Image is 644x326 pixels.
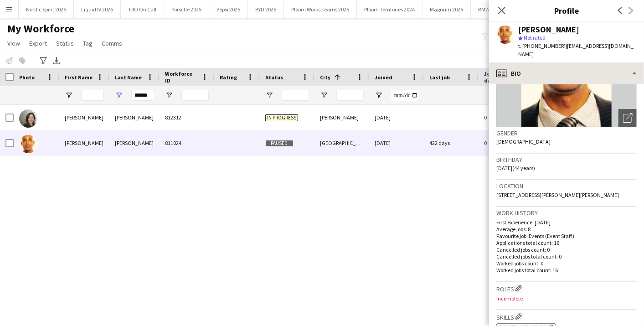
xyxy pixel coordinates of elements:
span: Photo [19,74,35,81]
p: Favourite job: Events (Event Staff) [496,233,637,239]
button: Liquid IV 2025 [74,0,121,18]
div: [DATE] [369,130,424,155]
app-action-btn: Advanced filters [38,55,49,66]
div: [PERSON_NAME] [109,105,160,130]
span: Jobs (last 90 days) [484,70,521,84]
button: Nordic Spirit 2025 [19,0,74,18]
div: [DATE] [369,105,424,130]
img: Darryl Bishop [19,135,37,153]
p: Average jobs: 8 [496,226,637,233]
input: Status Filter Input [282,90,309,101]
span: Workforce ID [165,70,198,84]
button: Open Filter Menu [375,91,383,99]
button: Open Filter Menu [165,91,173,99]
span: View [7,39,20,47]
p: Incomplete [496,295,637,302]
button: Pepsi 2025 [209,0,248,18]
input: City Filter Input [336,90,364,101]
span: My Workforce [7,22,74,36]
div: Bio [489,62,644,84]
app-action-btn: Export XLSX [51,55,62,66]
button: Open Filter Menu [265,91,273,99]
button: Ploom Territories 2024 [357,0,422,18]
input: Workforce ID Filter Input [181,90,209,101]
span: Last Name [115,74,142,81]
span: Status [56,39,74,47]
input: Joined Filter Input [391,90,418,101]
p: Applications total count: 16 [496,239,637,246]
button: Open Filter Menu [65,91,73,99]
span: City [320,74,330,81]
button: Magnum 2025 [422,0,471,18]
h3: Birthday [496,155,637,164]
span: Last job [429,74,450,81]
button: Open Filter Menu [115,91,123,99]
p: First experience: [DATE] [496,219,637,226]
h3: Skills [496,312,637,321]
img: Abigail Bishop [19,109,37,128]
button: Open Filter Menu [320,91,328,99]
div: [PERSON_NAME] [59,105,109,130]
span: t. [PHONE_NUMBER] [518,42,566,49]
div: [PERSON_NAME] [314,105,369,130]
a: Tag [79,37,96,49]
span: Tag [83,39,93,47]
div: [GEOGRAPHIC_DATA][PERSON_NAME] [314,130,369,155]
button: BYD 2025 [248,0,284,18]
input: First Name Filter Input [81,90,104,101]
p: Cancelled jobs total count: 0 [496,253,637,260]
h3: Gender [496,129,637,137]
div: 0 [479,130,538,155]
p: Worked jobs total count: 16 [496,267,637,274]
div: Open photos pop-in [618,109,637,127]
a: View [4,37,24,49]
span: [DEMOGRAPHIC_DATA] [496,138,551,145]
p: Worked jobs count: 0 [496,260,637,267]
span: [STREET_ADDRESS][PERSON_NAME][PERSON_NAME] [496,191,619,198]
span: Export [29,39,47,47]
span: Not rated [524,34,546,41]
div: 422 days [424,130,479,155]
a: Status [52,37,77,49]
input: Last Name Filter Input [131,90,154,101]
span: In progress [265,114,298,121]
button: BMW 2025 [471,0,509,18]
span: Joined [375,74,392,81]
a: Comms [98,37,126,49]
h3: Roles [496,284,637,293]
h3: Profile [489,5,644,16]
button: Porsche 2025 [164,0,209,18]
div: [PERSON_NAME] [518,26,579,34]
span: Status [265,74,283,81]
button: Ploom Workstreams 2025 [284,0,357,18]
h3: Location [496,182,637,190]
div: 811024 [160,130,214,155]
span: Comms [102,39,122,47]
div: 812312 [160,105,214,130]
button: TRO On Call [121,0,164,18]
span: [DATE] (44 years) [496,165,535,171]
a: Export [26,37,51,49]
p: Cancelled jobs count: 0 [496,246,637,253]
span: Paused [265,140,294,147]
div: [PERSON_NAME] [109,130,160,155]
div: [PERSON_NAME] [59,130,109,155]
span: | [EMAIL_ADDRESS][DOMAIN_NAME] [518,42,634,57]
div: 0 [479,105,538,130]
span: First Name [65,74,93,81]
span: Rating [220,74,237,81]
h3: Work history [496,209,637,217]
